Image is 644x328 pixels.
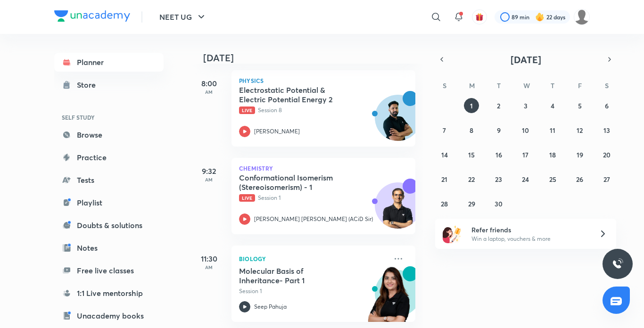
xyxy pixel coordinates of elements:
[605,101,609,110] abbr: September 6, 2025
[599,147,614,162] button: September 20, 2025
[545,98,560,113] button: September 4, 2025
[549,150,556,159] abbr: September 18, 2025
[437,172,452,187] button: September 21, 2025
[239,85,356,104] h5: Electrostatic Potential & Electric Potential Energy 2
[54,171,164,189] a: Tests
[605,81,609,90] abbr: Saturday
[54,53,164,72] a: Planner
[497,101,500,110] abbr: September 2, 2025
[522,150,528,159] abbr: September 17, 2025
[472,9,487,25] button: avatar
[524,101,528,110] abbr: September 3, 2025
[448,53,603,66] button: [DATE]
[203,52,425,64] h4: [DATE]
[437,196,452,211] button: September 28, 2025
[254,215,373,223] p: [PERSON_NAME] [PERSON_NAME] (ACiD Sir)
[550,126,555,135] abbr: September 11, 2025
[468,199,475,208] abbr: September 29, 2025
[599,123,614,138] button: September 13, 2025
[497,126,501,135] abbr: September 9, 2025
[468,175,475,184] abbr: September 22, 2025
[491,98,506,113] button: September 2, 2025
[491,123,506,138] button: September 9, 2025
[518,98,533,113] button: September 3, 2025
[239,165,408,171] p: Chemistry
[54,238,164,257] a: Notes
[239,266,356,285] h5: Molecular Basis of Inheritance- Part 1
[495,150,502,159] abbr: September 16, 2025
[471,235,587,243] p: Win a laptop, vouchers & more
[549,175,556,184] abbr: September 25, 2025
[551,81,554,90] abbr: Thursday
[375,188,421,233] img: Avatar
[577,126,583,135] abbr: September 12, 2025
[443,224,462,243] img: referral
[441,175,447,184] abbr: September 21, 2025
[441,199,448,208] abbr: September 28, 2025
[511,53,541,66] span: [DATE]
[491,196,506,211] button: September 30, 2025
[545,123,560,138] button: September 11, 2025
[577,150,583,159] abbr: September 19, 2025
[572,123,587,138] button: September 12, 2025
[578,81,582,90] abbr: Friday
[54,125,164,144] a: Browse
[54,148,164,167] a: Practice
[239,78,408,83] p: Physics
[599,172,614,187] button: September 27, 2025
[576,175,583,184] abbr: September 26, 2025
[54,10,130,22] img: Company Logo
[254,303,287,311] p: Seep Pahuja
[190,165,228,177] h5: 9:32
[603,126,610,135] abbr: September 13, 2025
[523,81,530,90] abbr: Wednesday
[572,98,587,113] button: September 5, 2025
[495,175,502,184] abbr: September 23, 2025
[495,199,503,208] abbr: September 30, 2025
[578,101,582,110] abbr: September 5, 2025
[464,196,479,211] button: September 29, 2025
[239,194,387,202] p: Session 1
[54,284,164,303] a: 1:1 Live mentorship
[441,150,448,159] abbr: September 14, 2025
[574,9,590,25] img: Barsha Singh
[518,172,533,187] button: September 24, 2025
[54,10,130,24] a: Company Logo
[464,172,479,187] button: September 22, 2025
[545,147,560,162] button: September 18, 2025
[497,81,501,90] abbr: Tuesday
[190,89,228,95] p: AM
[572,147,587,162] button: September 19, 2025
[190,264,228,270] p: AM
[54,193,164,212] a: Playlist
[518,123,533,138] button: September 10, 2025
[443,81,446,90] abbr: Sunday
[491,172,506,187] button: September 23, 2025
[475,13,484,21] img: avatar
[572,172,587,187] button: September 26, 2025
[239,194,255,202] span: Live
[190,253,228,264] h5: 11:30
[522,175,529,184] abbr: September 24, 2025
[239,287,387,295] p: Session 1
[437,123,452,138] button: September 7, 2025
[545,172,560,187] button: September 25, 2025
[471,225,587,235] h6: Refer friends
[443,126,446,135] abbr: September 7, 2025
[190,78,228,89] h5: 8:00
[239,107,255,114] span: Live
[54,216,164,235] a: Doubts & solutions
[54,261,164,280] a: Free live classes
[239,173,356,192] h5: Conformational Isomerism (Stereoisomerism) - 1
[469,81,475,90] abbr: Monday
[54,306,164,325] a: Unacademy books
[464,98,479,113] button: September 1, 2025
[54,75,164,94] a: Store
[468,150,475,159] abbr: September 15, 2025
[491,147,506,162] button: September 16, 2025
[437,147,452,162] button: September 14, 2025
[464,147,479,162] button: September 15, 2025
[518,147,533,162] button: September 17, 2025
[77,79,101,90] div: Store
[154,8,213,26] button: NEET UG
